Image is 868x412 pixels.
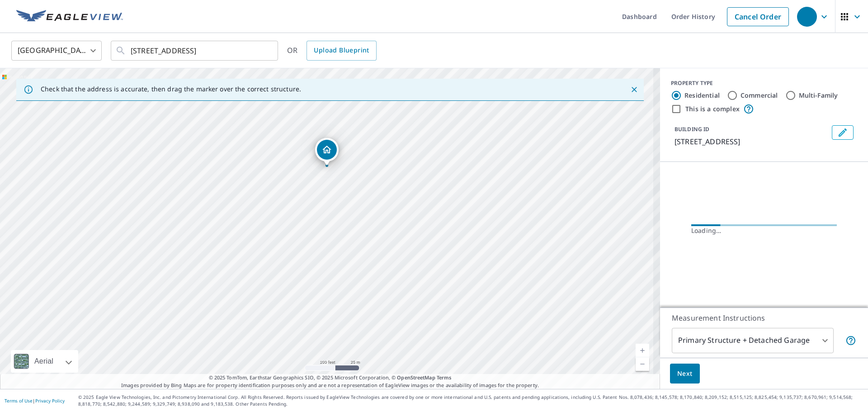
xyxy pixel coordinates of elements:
p: © 2025 Eagle View Technologies, Inc. and Pictometry International Corp. All Rights Reserved. Repo... [78,394,863,407]
a: Upload Blueprint [307,41,376,61]
div: Aerial [32,350,56,373]
span: Upload Blueprint [314,45,369,56]
button: Next [670,364,700,384]
button: Close [628,84,640,95]
span: © 2025 TomTom, Earthstar Geographics SIO, © 2025 Microsoft Corporation, © [209,374,452,382]
div: Loading… [691,226,837,235]
a: Privacy Policy [35,398,65,404]
p: Check that the address is accurate, then drag the marker over the correct structure. [41,85,301,93]
label: Residential [684,91,720,100]
div: OR [287,41,377,61]
div: Primary Structure + Detached Garage [672,328,834,353]
a: Current Level 18, Zoom In [636,344,649,357]
img: EV Logo [16,10,123,24]
p: | [5,398,65,403]
a: OpenStreetMap [397,374,435,381]
div: Dropped pin, building 1, Residential property, 5570 Lions Cross Cir Granite Bay, CA 95746 [315,138,339,166]
p: BUILDING ID [675,125,709,133]
a: Current Level 18, Zoom Out [636,357,649,371]
button: Edit building 1 [832,125,854,140]
input: Search by address or latitude-longitude [131,38,259,63]
a: Terms [437,374,452,381]
label: This is a complex [685,104,740,114]
label: Commercial [741,91,778,100]
div: PROPERTY TYPE [671,79,857,87]
p: Measurement Instructions [672,313,856,323]
a: Terms of Use [5,398,33,404]
div: Aerial [11,350,78,373]
a: Cancel Order [727,7,789,26]
div: [GEOGRAPHIC_DATA] [11,38,102,63]
label: Multi-Family [799,91,838,100]
p: [STREET_ADDRESS] [675,136,828,147]
span: Next [677,368,693,379]
span: Your report will include the primary structure and a detached garage if one exists. [845,335,856,346]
